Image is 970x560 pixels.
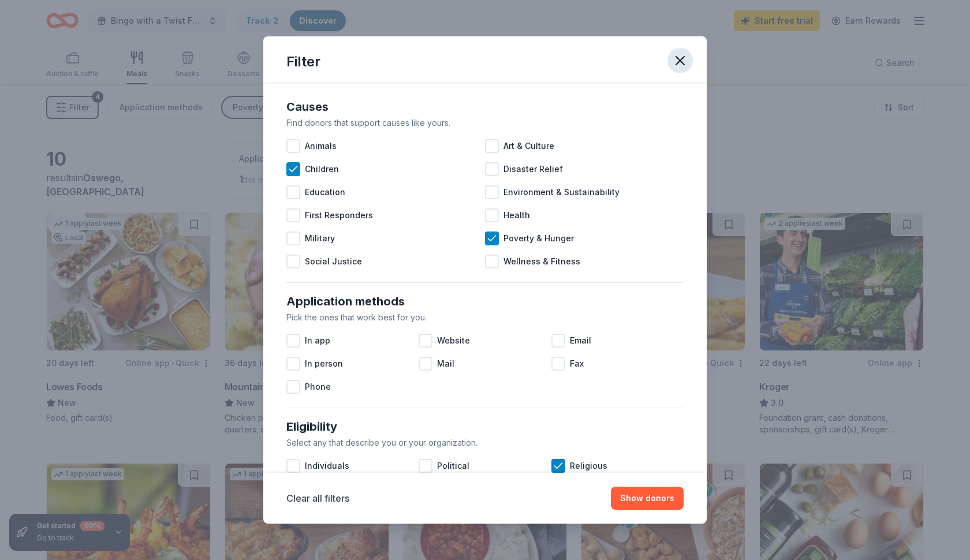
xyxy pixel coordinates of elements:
[611,487,684,510] button: Show donors
[570,334,591,348] span: Email
[286,116,684,130] div: Find donors that support causes like yours.
[437,334,470,348] span: Website
[305,185,345,199] span: Education
[305,255,362,268] span: Social Justice
[286,436,684,450] div: Select any that describe you or your organization.
[286,292,684,311] div: Application methods
[305,357,343,371] span: In person
[503,255,580,268] span: Wellness & Fitness
[437,357,454,371] span: Mail
[305,162,339,176] span: Children
[503,162,563,176] span: Disaster Relief
[286,98,684,116] div: Causes
[503,208,530,222] span: Health
[286,417,684,436] div: Eligibility
[305,232,335,245] span: Military
[305,334,330,348] span: In app
[570,357,584,371] span: Fax
[305,380,331,394] span: Phone
[305,208,373,222] span: First Responders
[503,232,574,245] span: Poverty & Hunger
[286,53,320,71] div: Filter
[286,491,349,505] button: Clear all filters
[286,311,684,324] div: Pick the ones that work best for you.
[305,459,349,473] span: Individuals
[437,459,469,473] span: Political
[503,185,620,199] span: Environment & Sustainability
[305,139,337,153] span: Animals
[503,139,554,153] span: Art & Culture
[570,459,607,473] span: Religious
